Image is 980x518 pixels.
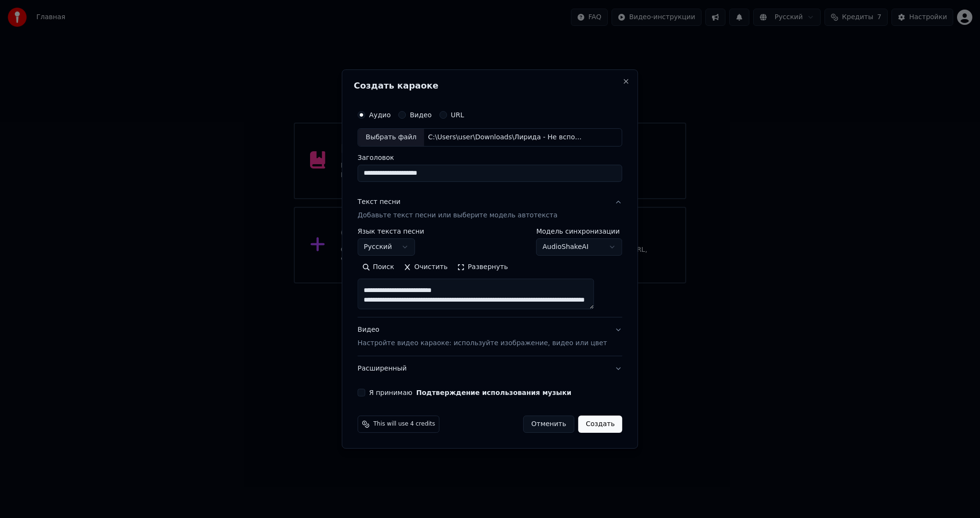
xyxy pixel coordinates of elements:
label: Язык текста песни [357,228,424,235]
div: Выбрать файл [358,129,424,146]
label: URL [451,112,464,118]
div: Видео [357,325,607,348]
button: Развернуть [452,259,512,275]
label: Аудио [369,112,390,118]
button: Расширенный [357,356,622,381]
button: Отменить [523,416,574,433]
div: C:\Users\user\Downloads\Лирида - Не вспоминать.mp3 [424,133,587,142]
button: Поиск [357,259,399,275]
label: Видео [410,112,432,118]
p: Добавьте текст песни или выберите модель автотекста [357,211,557,220]
label: Я принимаю [369,389,571,396]
div: Текст песниДобавьте текст песни или выберите модель автотекста [357,228,622,317]
label: Заголовок [357,154,622,161]
span: This will use 4 credits [373,420,435,428]
button: Текст песниДобавьте текст песни или выберите модель автотекста [357,190,622,228]
p: Настройте видео караоке: используйте изображение, видео или цвет [357,338,607,348]
h2: Создать караоке [354,81,626,90]
label: Модель синхронизации [536,228,623,235]
button: ВидеоНастройте видео караоке: используйте изображение, видео или цвет [357,317,622,356]
button: Очистить [399,259,453,275]
div: Текст песни [357,197,401,207]
button: Я принимаю [416,389,571,396]
button: Создать [578,416,622,433]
